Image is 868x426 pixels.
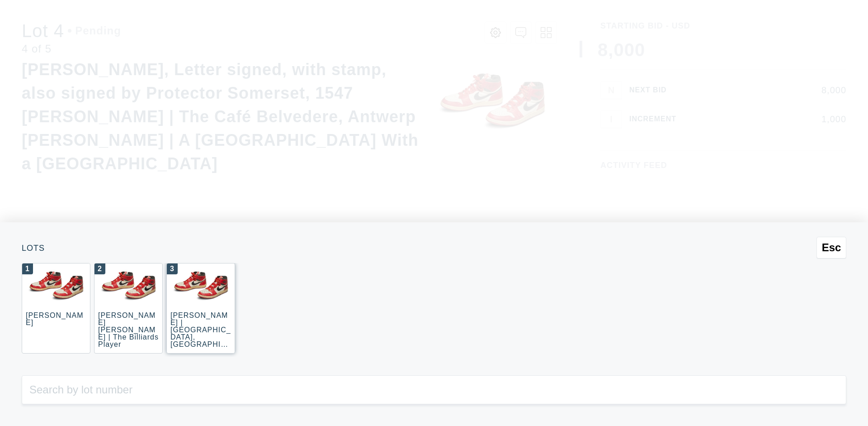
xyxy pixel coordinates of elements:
[22,244,846,252] div: Lots
[170,311,231,384] div: [PERSON_NAME] | [GEOGRAPHIC_DATA], [GEOGRAPHIC_DATA] ([GEOGRAPHIC_DATA], [GEOGRAPHIC_DATA])
[94,263,105,274] div: 2
[22,375,846,404] input: Search by lot number
[22,263,33,274] div: 1
[167,263,178,274] div: 3
[816,237,846,258] button: Esc
[98,311,159,348] div: [PERSON_NAME] [PERSON_NAME] | The Billiards Player
[26,311,83,326] div: [PERSON_NAME]
[822,241,841,254] span: Esc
